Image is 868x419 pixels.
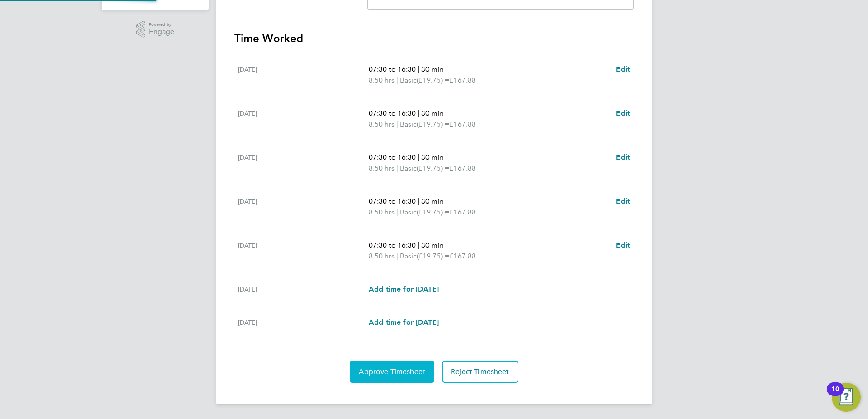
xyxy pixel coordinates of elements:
span: 8.50 hrs [369,120,395,128]
span: | [418,241,419,249]
span: | [418,153,419,161]
span: (£19.75) = [417,120,449,128]
span: Powered by [149,21,174,29]
div: 10 [831,389,839,401]
span: (£19.75) = [417,208,449,216]
span: Basic [400,163,417,174]
span: Engage [149,28,174,36]
span: 8.50 hrs [369,164,395,172]
span: Basic [400,75,417,86]
span: Basic [400,119,417,130]
a: Powered byEngage [136,21,175,38]
span: 07:30 to 16:30 [369,197,416,205]
span: | [396,252,398,260]
span: £167.88 [449,208,476,216]
a: Add time for [DATE] [369,317,439,328]
span: (£19.75) = [417,164,449,172]
a: Edit [616,64,630,75]
span: £167.88 [449,120,476,128]
span: £167.88 [449,76,476,84]
span: | [396,120,398,128]
span: | [396,76,398,84]
div: [DATE] [238,64,369,86]
span: 30 min [421,241,444,249]
h3: Time Worked [234,31,634,46]
span: | [396,164,398,172]
span: Edit [616,65,630,73]
span: Edit [616,109,630,117]
span: 8.50 hrs [369,208,395,216]
span: | [418,197,419,205]
div: [DATE] [238,284,369,295]
span: 07:30 to 16:30 [369,65,416,73]
a: Edit [616,240,630,251]
div: [DATE] [238,317,369,328]
span: Add time for [DATE] [369,285,439,293]
span: Edit [616,241,630,249]
span: Edit [616,197,630,205]
div: [DATE] [238,240,369,262]
span: (£19.75) = [417,76,449,84]
span: Approve Timesheet [359,367,425,376]
span: 8.50 hrs [369,76,395,84]
button: Reject Timesheet [442,361,518,383]
button: Approve Timesheet [350,361,434,383]
span: (£19.75) = [417,252,449,260]
span: Basic [400,251,417,262]
button: Open Resource Center, 10 new notifications [832,383,861,412]
a: Add time for [DATE] [369,284,439,295]
span: 30 min [421,109,444,117]
span: 07:30 to 16:30 [369,153,416,161]
span: 30 min [421,153,444,161]
span: 07:30 to 16:30 [369,109,416,117]
a: Edit [616,108,630,119]
span: Basic [400,207,417,218]
div: [DATE] [238,152,369,174]
span: 30 min [421,65,444,73]
a: Edit [616,152,630,163]
span: | [396,208,398,216]
span: Add time for [DATE] [369,318,439,326]
span: Edit [616,153,630,161]
span: Reject Timesheet [451,367,509,376]
span: £167.88 [449,164,476,172]
span: 07:30 to 16:30 [369,241,416,249]
span: | [418,109,419,117]
a: Edit [616,196,630,207]
div: [DATE] [238,196,369,218]
span: 8.50 hrs [369,252,395,260]
span: £167.88 [449,252,476,260]
span: | [418,65,419,73]
div: [DATE] [238,108,369,130]
span: 30 min [421,197,444,205]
